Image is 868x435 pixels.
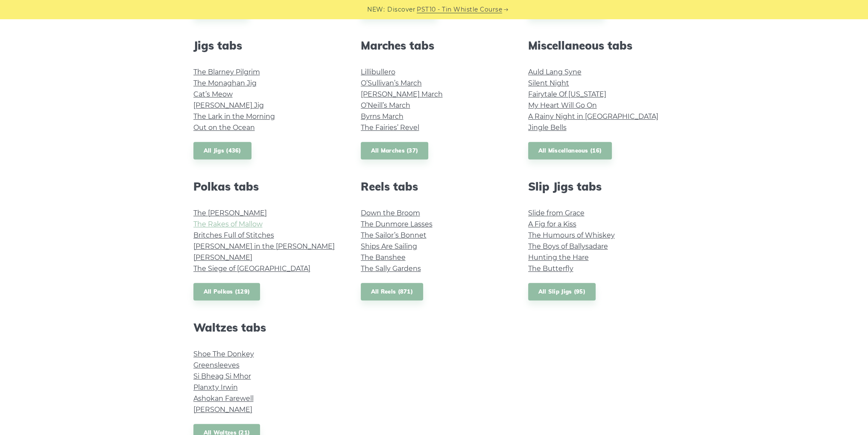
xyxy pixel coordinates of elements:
a: [PERSON_NAME] Jig [193,101,264,109]
a: All Polkas (129) [193,283,260,300]
a: My Heart Will Go On [528,101,597,109]
a: Silent Night [528,79,569,87]
a: Out on the Ocean [193,123,255,132]
a: Ashokan Farewell [193,394,254,403]
a: Hunting the Hare [528,253,589,262]
a: The Lark in the Morning [193,112,275,121]
a: The Rakes of Mallow [193,220,263,228]
a: O’Neill’s March [361,101,410,109]
h2: Polkas tabs [193,180,340,193]
a: The Banshee [361,253,406,262]
a: Slide from Grace [528,209,585,217]
a: The Monaghan Jig [193,79,257,87]
a: Byrns March [361,112,403,121]
a: Fairytale Of [US_STATE] [528,90,606,98]
a: The Dunmore Lasses [361,220,433,228]
a: The Sailor’s Bonnet [361,231,427,239]
a: All Marches (37) [361,142,429,159]
a: [PERSON_NAME] [193,406,252,414]
a: Auld Lang Syne [528,68,582,76]
a: Down the Broom [361,209,420,217]
a: Planxty Irwin [193,383,238,391]
a: Ships Are Sailing [361,242,417,250]
a: Si­ Bheag Si­ Mhor [193,372,251,380]
a: The Siege of [GEOGRAPHIC_DATA] [193,265,310,273]
a: [PERSON_NAME] in the [PERSON_NAME] [193,242,335,250]
a: The Boys of Ballysadare [528,242,608,250]
a: The Fairies’ Revel [361,123,419,132]
a: Lillibullero [361,68,395,76]
a: Cat’s Meow [193,90,233,98]
a: All Slip Jigs (95) [528,283,596,300]
h2: Waltzes tabs [193,321,340,334]
a: A Rainy Night in [GEOGRAPHIC_DATA] [528,112,658,121]
h2: Slip Jigs tabs [528,180,675,193]
a: All Jigs (436) [193,142,251,159]
a: Jingle Bells [528,123,567,132]
a: The Blarney Pilgrim [193,68,260,76]
a: PST10 - Tin Whistle Course [417,5,502,15]
a: Greensleeves [193,361,240,369]
a: All Miscellaneous (16) [528,142,612,159]
a: The Humours of Whiskey [528,231,615,239]
a: The [PERSON_NAME] [193,209,267,217]
a: Britches Full of Stitches [193,231,274,239]
h2: Jigs tabs [193,39,340,52]
a: O’Sullivan’s March [361,79,422,87]
a: The Butterfly [528,265,573,273]
span: Discover [387,5,415,15]
a: Shoe The Donkey [193,350,254,358]
a: [PERSON_NAME] March [361,90,443,98]
a: The Sally Gardens [361,265,421,273]
a: All Reels (871) [361,283,424,300]
span: NEW: [367,5,385,15]
h2: Reels tabs [361,180,508,193]
a: A Fig for a Kiss [528,220,576,228]
h2: Marches tabs [361,39,508,52]
a: [PERSON_NAME] [193,253,252,262]
h2: Miscellaneous tabs [528,39,675,52]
